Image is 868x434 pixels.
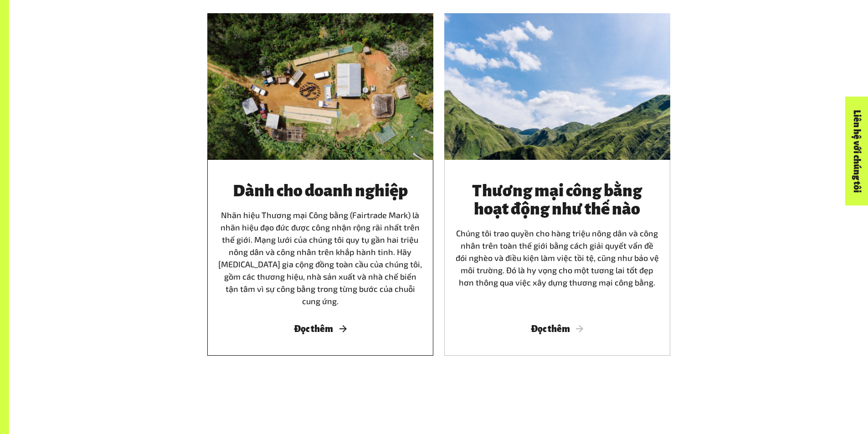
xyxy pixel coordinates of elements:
[444,13,670,356] a: Thương mại công bằng hoạt động như thế nàoChúng tôi trao quyền cho hàng triệu nông dân và công nh...
[472,182,642,218] font: Thương mại công bằng hoạt động như thế nào
[531,324,570,334] font: Đọc thêm
[218,210,422,306] font: Nhãn hiệu Thương mại Công bằng (Fairtrade Mark) là nhãn hiệu đạo đức được công nhận rộng rãi nhất...
[852,110,862,193] font: Liên hệ với chúng tôi
[456,228,659,287] font: Chúng tôi trao quyền cho hàng triệu nông dân và công nhân trên toàn thế giới bằng cách giải quyết...
[207,13,433,356] a: Dành cho doanh nghiệpNhãn hiệu Thương mại Công bằng (Fairtrade Mark) là nhãn hiệu đạo đức được cô...
[233,182,408,200] font: Dành cho doanh nghiệp
[294,324,333,334] font: Đọc thêm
